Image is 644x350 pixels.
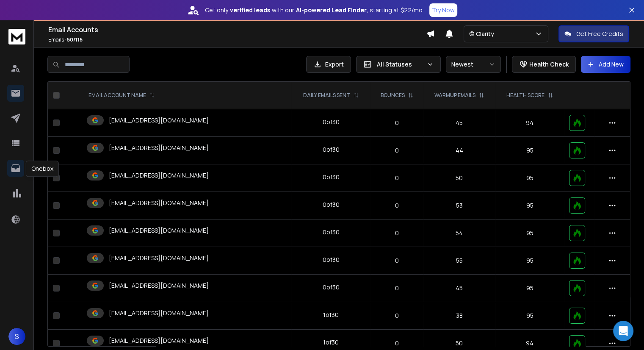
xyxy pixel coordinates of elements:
strong: verified leads [230,6,270,14]
p: Get only with our starting at $22/mo [205,6,423,14]
p: Get Free Credits [576,30,623,38]
td: 95 [495,164,564,192]
p: © Clarity [469,30,498,38]
strong: AI-powered Lead Finder, [296,6,368,14]
p: [EMAIL_ADDRESS][DOMAIN_NAME] [109,281,209,290]
button: Try Now [429,3,457,17]
td: 54 [423,219,495,247]
td: 95 [495,192,564,219]
p: [EMAIL_ADDRESS][DOMAIN_NAME] [109,116,209,125]
td: 94 [495,109,564,137]
td: 95 [495,247,564,275]
div: Open Intercom Messenger [613,321,633,341]
p: Try Now [432,6,455,14]
h1: Email Accounts [48,25,426,35]
p: WARMUP EMAILS [434,92,475,99]
p: 0 [376,311,418,320]
button: S [8,328,25,345]
div: 0 of 30 [323,200,340,209]
p: 0 [376,119,418,127]
div: 1 of 30 [323,338,339,347]
p: 0 [376,146,418,155]
td: 45 [423,275,495,302]
p: [EMAIL_ADDRESS][DOMAIN_NAME] [109,336,209,345]
p: DAILY EMAILS SENT [303,92,350,99]
p: 0 [376,174,418,182]
td: 95 [495,219,564,247]
p: [EMAIL_ADDRESS][DOMAIN_NAME] [109,199,209,207]
p: Health Check [529,60,569,69]
div: 0 of 30 [323,283,340,292]
p: Emails : [48,36,426,43]
div: 0 of 30 [323,118,340,126]
p: HEALTH SCORE [506,92,544,99]
div: 0 of 30 [323,173,340,181]
p: BOUNCES [381,92,405,99]
div: 0 of 30 [323,256,340,264]
div: 1 of 30 [323,311,339,319]
p: [EMAIL_ADDRESS][DOMAIN_NAME] [109,144,209,152]
img: logo [8,29,25,44]
td: 38 [423,302,495,330]
p: All Statuses [377,60,423,69]
button: Export [306,56,351,73]
p: 0 [376,339,418,347]
td: 95 [495,302,564,330]
button: Newest [446,56,501,73]
td: 50 [423,164,495,192]
td: 95 [495,137,564,164]
div: 0 of 30 [323,228,340,236]
p: 0 [376,201,418,210]
td: 95 [495,275,564,302]
p: [EMAIL_ADDRESS][DOMAIN_NAME] [109,309,209,317]
p: 0 [376,229,418,237]
div: Onebox [26,161,59,177]
div: EMAIL ACCOUNT NAME [88,92,155,99]
button: Get Free Credits [558,25,629,42]
td: 55 [423,247,495,275]
p: [EMAIL_ADDRESS][DOMAIN_NAME] [109,226,209,235]
td: 45 [423,109,495,137]
p: [EMAIL_ADDRESS][DOMAIN_NAME] [109,254,209,262]
td: 44 [423,137,495,164]
span: 50 / 115 [67,36,83,43]
button: Health Check [512,56,576,73]
p: 0 [376,284,418,292]
td: 53 [423,192,495,219]
div: 0 of 30 [323,145,340,154]
p: [EMAIL_ADDRESS][DOMAIN_NAME] [109,171,209,180]
p: 0 [376,256,418,265]
button: Add New [581,56,630,73]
